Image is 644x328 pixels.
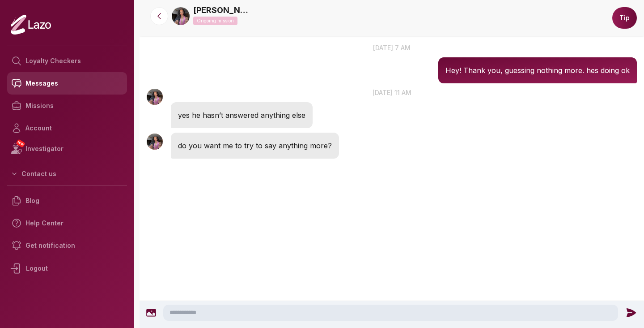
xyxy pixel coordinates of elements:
[445,65,630,76] p: Hey! Thank you, guessing nothing more. hes doing ok
[7,117,127,139] a: Account
[7,190,127,212] a: Blog
[7,50,127,72] a: Loyalty Checkers
[7,95,127,117] a: Missions
[178,109,305,121] p: yes he hasn’t answered anything else
[178,140,332,151] p: do you want me to try to say anything more?
[193,4,251,17] a: [PERSON_NAME]
[7,72,127,95] a: Messages
[7,139,127,158] a: NEWInvestigator
[172,7,190,25] img: 4b0546d6-1fdc-485f-8419-658a292abdc7
[7,257,127,280] div: Logout
[7,212,127,234] a: Help Center
[140,43,644,52] p: [DATE] 7 am
[7,234,127,257] a: Get notification
[7,166,127,182] button: Contact us
[140,88,644,97] p: [DATE] 11 am
[193,17,237,25] p: Ongoing mission
[16,139,25,148] span: NEW
[147,134,163,150] img: User avatar
[612,7,637,29] button: Tip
